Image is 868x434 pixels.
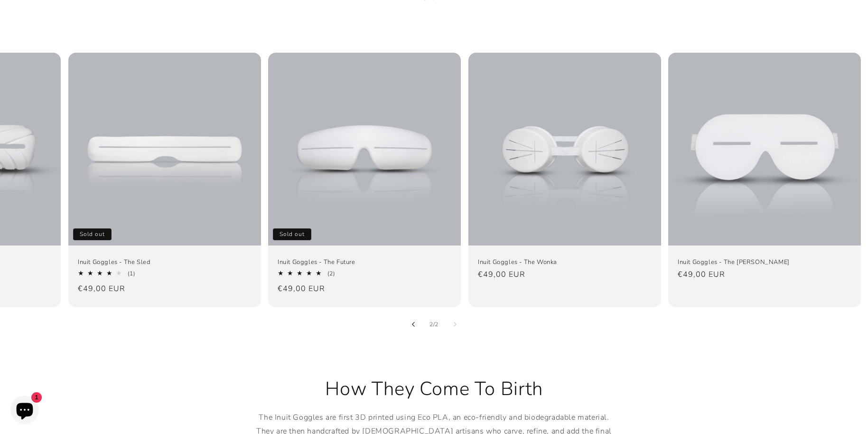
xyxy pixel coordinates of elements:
a: Inuit Goggles - The Sled [78,258,252,266]
inbox-online-store-chat: Shopify online store chat [8,396,42,426]
a: Inuit Goggles - The Future [278,258,451,266]
a: Inuit Goggles - The [PERSON_NAME] [678,258,851,266]
a: Inuit Goggles - The Wonka [478,258,652,266]
h2: How They Come To Birth [249,377,619,401]
span: / [433,320,435,329]
button: Slide left [403,314,424,335]
span: 2 [435,320,439,329]
span: 2 [429,320,433,329]
button: Slide right [445,314,466,335]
